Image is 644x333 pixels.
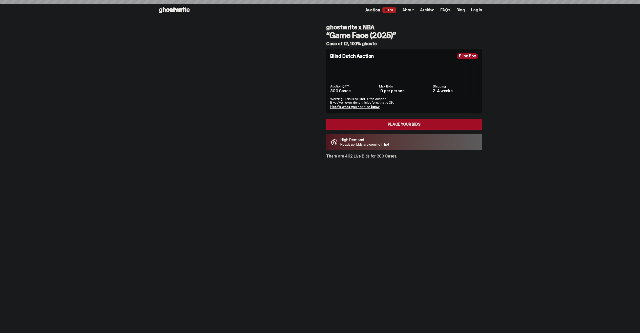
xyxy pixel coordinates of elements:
[326,154,482,158] p: There are 462 Live Bids for 300 Cases.
[365,8,380,12] span: Auction
[433,89,478,93] dd: 2-4 weeks
[326,119,482,130] a: Place your Bids
[379,84,430,88] dt: Max Bids
[326,41,482,46] h5: Case of 12, 100% ghosts
[330,54,374,59] h4: Blind Dutch Auction
[340,143,389,146] p: Heads up: bids are coming in hot
[382,7,397,13] span: LIVE
[340,138,389,142] p: High Demand
[433,84,478,88] dt: Shipping
[471,8,482,12] a: Log in
[330,97,478,104] p: Warning: This is a Blind Dutch Auction. If you’ve never done this before, that’s OK.
[402,8,414,12] a: About
[440,8,450,12] a: FAQs
[330,105,380,109] a: Here's what you need to know
[326,31,482,39] h3: “Game Face (2025)”
[457,53,478,59] div: Blind Box
[326,24,482,30] h4: ghostwrite x NBA
[456,8,465,12] a: Blog
[330,89,376,93] dd: 300 Cases
[420,8,434,12] a: Archive
[330,84,376,88] dt: Auction QTY
[379,89,430,93] dd: 10 per person
[365,7,396,13] a: Auction LIVE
